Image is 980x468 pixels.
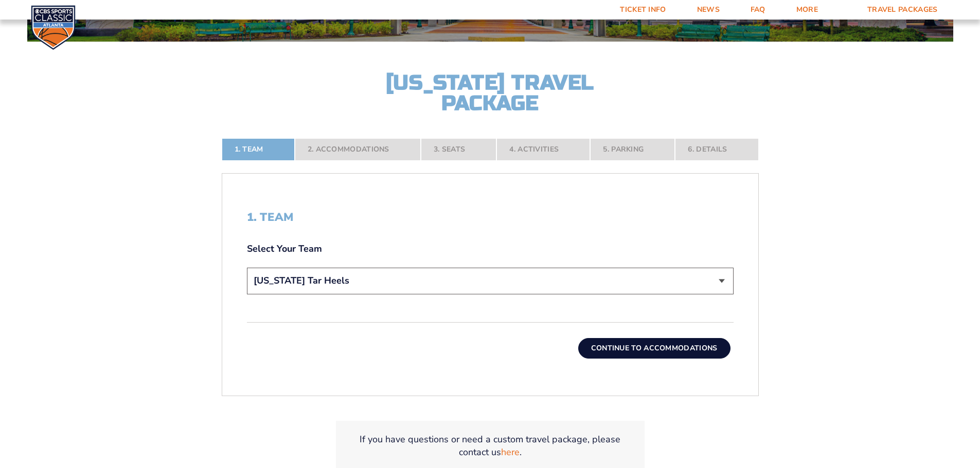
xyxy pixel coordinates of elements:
[501,446,520,459] a: here
[247,211,734,224] h2: 1. Team
[247,242,734,255] label: Select Your Team
[31,5,76,50] img: CBS Sports Classic
[578,338,730,359] button: Continue To Accommodations
[377,72,603,114] h2: [US_STATE] Travel Package
[348,433,632,459] p: If you have questions or need a custom travel package, please contact us .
